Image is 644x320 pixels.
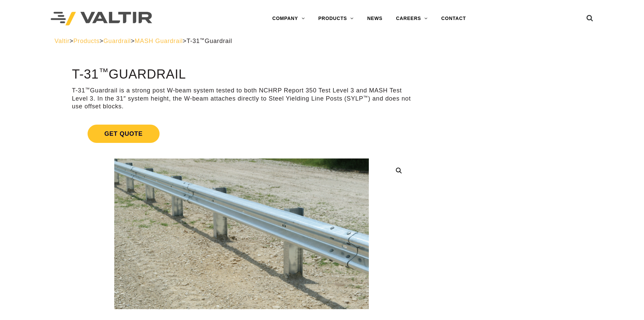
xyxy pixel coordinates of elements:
a: NEWS [360,12,389,25]
a: Products [73,38,99,44]
span: T-31 Guardrail [187,38,232,44]
sup: ™ [99,66,109,77]
sup: ™ [200,37,205,42]
a: PRODUCTS [311,12,360,25]
a: Guardrail [103,38,131,44]
p: T-31 Guardrail is a strong post W-beam system tested to both NCHRP Report 350 Test Level 3 and MA... [72,87,411,110]
div: > > > > [54,37,590,45]
a: CONTACT [434,12,473,25]
img: Valtir [51,12,152,26]
a: Get Quote [72,116,411,151]
a: CAREERS [389,12,434,25]
a: MASH Guardrail [135,38,183,44]
a: Valtir [54,38,69,44]
h1: T-31 Guardrail [72,67,411,82]
sup: ™ [363,95,368,100]
span: Get Quote [88,125,160,143]
a: COMPANY [265,12,311,25]
sup: ™ [85,87,90,92]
